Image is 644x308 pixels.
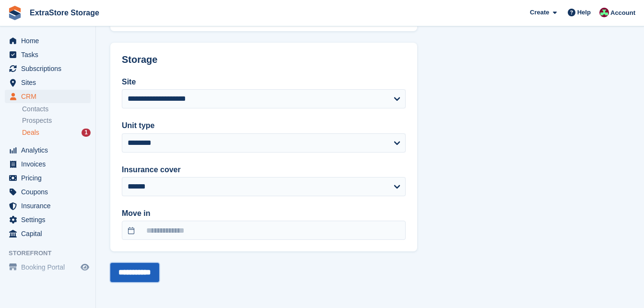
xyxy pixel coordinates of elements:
span: CRM [21,90,79,103]
a: ExtraStore Storage [26,5,103,21]
span: Sites [21,76,79,89]
a: menu [5,213,91,226]
label: Site [122,76,406,88]
label: Insurance cover [122,164,406,176]
span: Insurance [21,199,79,213]
span: Storefront [9,249,95,258]
a: menu [5,185,91,199]
label: Unit type [122,120,406,131]
div: 1 [82,129,91,137]
span: Invoices [21,157,79,171]
span: Account [610,8,635,18]
a: menu [5,199,91,213]
a: menu [5,48,91,61]
span: Coupons [21,185,79,199]
a: Contacts [22,105,91,114]
label: Move in [122,208,406,219]
span: Help [577,8,591,17]
img: stora-icon-8386f47178a22dfd0bd8f6a31ec36ba5ce8667c1dd55bd0f319d3a0aa187defe.svg [8,6,22,20]
h2: Storage [122,54,406,65]
span: Capital [21,227,79,240]
span: Home [21,34,79,47]
a: menu [5,34,91,47]
a: menu [5,227,91,240]
a: menu [5,171,91,185]
a: menu [5,261,91,274]
img: Chelsea Parker [599,8,609,17]
span: Deals [22,128,39,137]
a: Preview store [79,261,91,273]
a: menu [5,76,91,89]
span: Booking Portal [21,261,79,274]
span: Tasks [21,48,79,61]
a: Prospects [22,116,91,126]
a: menu [5,143,91,157]
span: Analytics [21,143,79,157]
span: Subscriptions [21,62,79,75]
a: Deals 1 [22,128,91,138]
a: menu [5,62,91,75]
a: menu [5,90,91,103]
a: menu [5,157,91,171]
span: Settings [21,213,79,226]
span: Pricing [21,171,79,185]
span: Prospects [22,116,52,125]
span: Create [530,8,549,17]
